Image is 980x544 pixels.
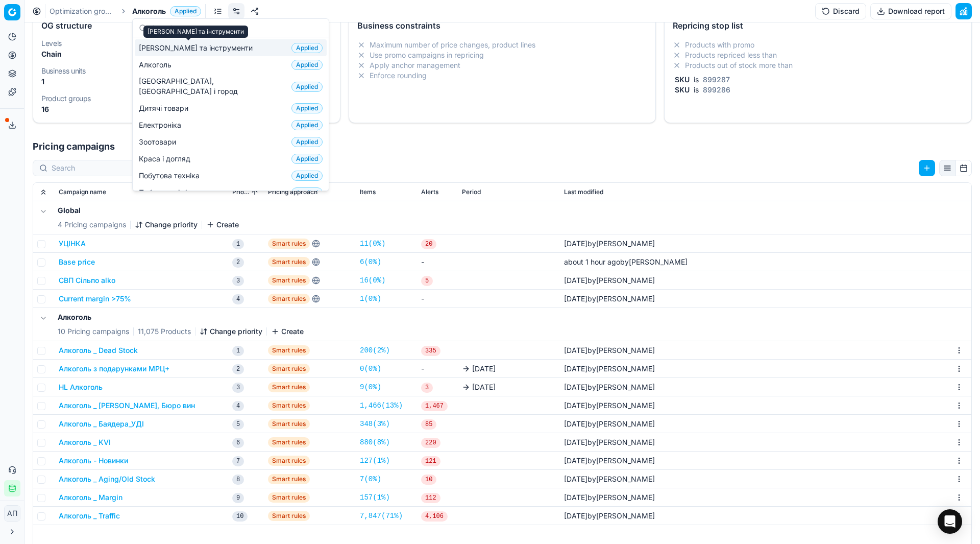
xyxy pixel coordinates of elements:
span: Applied [170,6,201,16]
span: Smart rules [268,437,310,447]
button: HL Алкоголь [59,382,103,392]
span: [DATE] [564,493,587,502]
span: Smart rules [268,456,310,466]
a: 1,466(13%) [360,400,403,411]
span: about 1 hour ago [564,257,620,266]
span: Last modified [564,188,603,196]
button: АП [4,505,20,522]
div: by [PERSON_NAME] [564,294,655,304]
span: [DATE] [472,382,496,392]
span: Smart rules [268,382,310,392]
span: [DATE] [564,294,587,303]
span: 335 [421,346,440,356]
span: Items [360,188,376,196]
button: Current margin >75% [59,294,131,304]
span: [DATE] [564,364,587,373]
div: by [PERSON_NAME] [564,456,655,466]
button: Change priority [135,220,198,230]
td: - [417,253,458,271]
li: Use promo campaigns in repricing [357,50,648,60]
span: Smart rules [268,239,310,249]
div: by [PERSON_NAME] [564,437,655,447]
span: АлкогольApplied [132,6,201,16]
span: Smart rules [268,492,310,503]
div: by [PERSON_NAME] [564,382,655,392]
span: 220 [421,438,440,448]
span: АП [5,506,20,521]
div: by [PERSON_NAME] [564,364,655,374]
span: 2 [232,364,244,374]
h1: Pricing campaigns [24,139,980,154]
button: Create [206,220,239,230]
span: [DATE] [564,438,587,446]
button: Алкоголь _ Dead Stock [59,345,138,356]
dt: Business units [41,67,174,75]
span: Алкоголь [139,60,176,70]
span: Дитячі товари [139,103,192,113]
a: 7,847(71%) [360,511,403,521]
button: Алкоголь _ Traffic [59,511,120,521]
button: СВП Сільпо alko [59,275,115,286]
a: 200(2%) [360,345,390,356]
span: SKU [673,85,692,94]
span: 4 Pricing campaigns [58,220,126,230]
li: Products with promo [673,40,963,50]
span: [DATE] [564,346,587,354]
span: Smart rules [268,275,310,286]
span: 121 [421,456,440,466]
strong: 1 [41,77,44,86]
a: 0(0%) [360,364,381,374]
span: 11,075 Products [138,326,191,337]
span: 7 [232,456,244,466]
div: by [PERSON_NAME] [564,474,655,484]
span: Зоотовари [139,137,180,147]
span: [DATE] [564,239,587,248]
a: 127(1%) [360,456,390,466]
h5: Global [58,205,239,216]
span: 10 [421,475,436,485]
li: Products out of stock more than [673,60,963,70]
a: 1(0%) [360,294,381,304]
span: Smart rules [268,364,310,374]
button: Алкоголь _ KVI [59,437,111,447]
li: Products repriced less than [673,50,963,60]
span: 3 [232,383,244,393]
span: [DATE] [564,456,587,465]
span: Period [462,188,481,196]
span: Applied [291,82,323,92]
span: 112 [421,493,440,503]
span: 1 [232,346,244,356]
td: - [417,290,458,308]
span: Smart rules [268,345,310,356]
h5: Алкоголь [58,312,304,322]
span: 4 [232,401,244,411]
span: 85 [421,419,436,430]
span: 4,106 [421,511,448,522]
span: [PERSON_NAME] та інструменти [139,43,257,53]
input: Search [52,163,163,173]
div: by [PERSON_NAME] [564,492,655,503]
span: 6 [232,438,244,448]
span: Smart rules [268,511,310,521]
span: Alerts [421,188,438,196]
span: Електроніка [139,120,185,130]
span: Краса і догляд [139,154,194,164]
a: Optimization groups [50,6,115,16]
span: [DATE] [564,511,587,520]
span: [DATE] [564,419,587,428]
span: Smart rules [268,474,310,484]
span: [DATE] [564,401,587,410]
button: УЦІНКА [59,239,86,249]
button: Change priority [200,326,262,337]
span: Побутова техніка [139,171,204,181]
div: by [PERSON_NAME] [564,257,688,267]
span: Applied [291,43,323,53]
li: Maximum number of price changes, product lines [357,40,648,50]
span: Smart rules [268,400,310,411]
td: - [417,360,458,378]
div: by [PERSON_NAME] [564,419,655,429]
span: is [692,75,701,84]
span: Smart rules [268,294,310,304]
a: 11(0%) [360,239,385,249]
button: Download report [870,3,951,19]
